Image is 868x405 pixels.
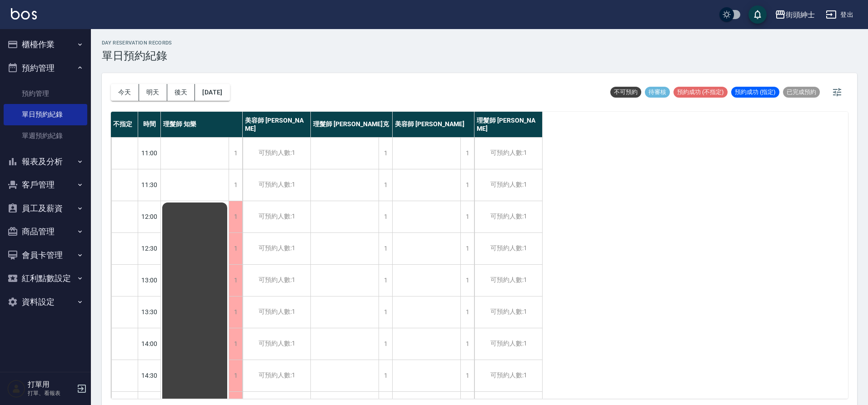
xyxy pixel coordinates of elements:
[195,84,229,101] button: [DATE]
[4,56,87,80] button: 預約管理
[28,389,74,397] p: 打單、看報表
[379,360,392,391] div: 1
[4,150,87,173] button: 報表及分析
[311,112,393,137] div: 理髮師 [PERSON_NAME]克
[379,169,392,201] div: 1
[460,233,474,264] div: 1
[4,33,87,56] button: 櫃檯作業
[393,112,474,137] div: 美容師 [PERSON_NAME]
[111,84,139,101] button: 今天
[229,138,242,169] div: 1
[645,88,670,96] span: 待審核
[474,112,543,137] div: 理髮師 [PERSON_NAME]
[139,84,167,101] button: 明天
[4,267,87,290] button: 紅利點數設定
[102,49,172,62] h3: 單日預約紀錄
[822,6,857,23] button: 登出
[474,201,542,232] div: 可預約人數:1
[229,201,242,232] div: 1
[474,328,542,360] div: 可預約人數:1
[243,328,310,360] div: 可預約人數:1
[460,265,474,296] div: 1
[138,296,161,328] div: 13:30
[138,112,161,137] div: 時間
[379,233,392,264] div: 1
[229,233,242,264] div: 1
[138,360,161,391] div: 14:30
[111,112,138,137] div: 不指定
[460,169,474,201] div: 1
[474,138,542,169] div: 可預約人數:1
[460,296,474,328] div: 1
[474,360,542,391] div: 可預約人數:1
[243,169,310,201] div: 可預約人數:1
[379,201,392,232] div: 1
[243,138,310,169] div: 可預約人數:1
[379,328,392,360] div: 1
[4,173,87,197] button: 客戶管理
[7,380,25,398] img: Person
[243,296,310,328] div: 可預約人數:1
[379,265,392,296] div: 1
[11,8,37,20] img: Logo
[474,169,542,201] div: 可預約人數:1
[138,201,161,232] div: 12:00
[28,380,74,389] h5: 打單用
[243,233,310,264] div: 可預約人數:1
[4,83,87,104] a: 預約管理
[229,169,242,201] div: 1
[138,328,161,360] div: 14:00
[460,328,474,360] div: 1
[460,360,474,391] div: 1
[673,88,728,96] span: 預約成功 (不指定)
[474,265,542,296] div: 可預約人數:1
[243,112,311,137] div: 美容師 [PERSON_NAME]
[229,265,242,296] div: 1
[138,264,161,296] div: 13:00
[4,197,87,220] button: 員工及薪資
[229,328,242,360] div: 1
[4,220,87,243] button: 商品管理
[243,201,310,232] div: 可預約人數:1
[474,233,542,264] div: 可預約人數:1
[229,296,242,328] div: 1
[748,5,767,24] button: save
[138,169,161,201] div: 11:30
[161,112,243,137] div: 理髮師 知樂
[4,125,87,146] a: 單週預約紀錄
[731,88,779,96] span: 預約成功 (指定)
[243,265,310,296] div: 可預約人數:1
[229,360,242,391] div: 1
[610,88,641,96] span: 不可預約
[379,296,392,328] div: 1
[4,104,87,125] a: 單日預約紀錄
[102,40,172,46] h2: day Reservation records
[783,88,820,96] span: 已完成預約
[771,5,818,24] button: 街頭紳士
[4,243,87,267] button: 會員卡管理
[379,138,392,169] div: 1
[138,137,161,169] div: 11:00
[243,360,310,391] div: 可預約人數:1
[786,9,815,20] div: 街頭紳士
[4,290,87,314] button: 資料設定
[460,138,474,169] div: 1
[460,201,474,232] div: 1
[138,232,161,264] div: 12:30
[167,84,195,101] button: 後天
[474,296,542,328] div: 可預約人數:1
